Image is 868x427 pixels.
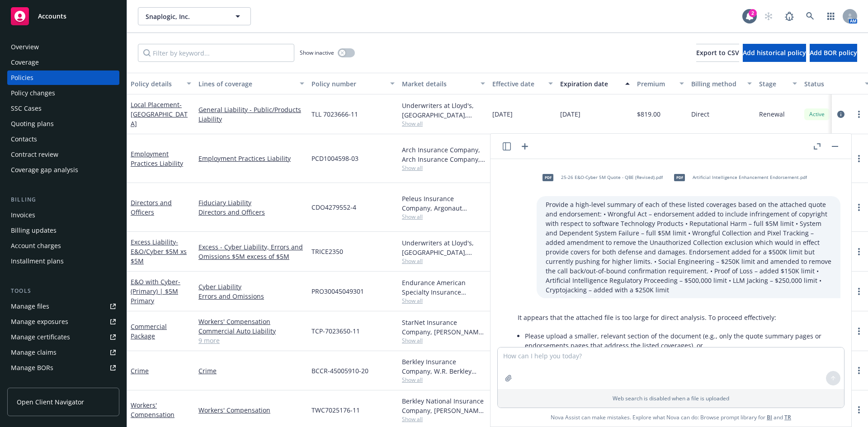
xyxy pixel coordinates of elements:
span: Manage exposures [7,314,119,329]
a: more [854,109,864,120]
div: Policy changes [11,86,55,100]
div: Policy details [131,79,181,89]
div: Quoting plans [11,117,54,131]
a: more [854,365,864,376]
div: Billing method [691,79,742,89]
div: StarNet Insurance Company, [PERSON_NAME] Corporation [402,318,485,337]
div: Manage exposures [11,314,68,329]
a: Workers' Compensation [198,317,304,326]
a: SSC Cases [7,101,119,116]
a: Policies [7,70,119,85]
span: Show all [402,415,485,423]
div: Contract review [11,147,58,162]
div: Billing [7,195,119,204]
p: Web search is disabled when a file is uploaded [503,394,839,402]
a: Manage BORs [7,361,119,375]
button: Export to CSV [696,44,739,62]
div: Berkley Insurance Company, W.R. Berkley Corporation [402,357,485,376]
a: Quoting plans [7,117,119,131]
div: Underwriters at Lloyd's, [GEOGRAPHIC_DATA], [PERSON_NAME] of [GEOGRAPHIC_DATA] [402,101,485,120]
button: Expiration date [557,73,633,94]
a: Coverage [7,55,119,70]
div: Contacts [11,132,37,146]
span: Show all [402,337,485,344]
button: Lines of coverage [195,73,308,94]
div: Installment plans [11,254,64,268]
span: Add BOR policy [810,48,857,57]
a: more [854,404,864,415]
a: 9 more [198,336,304,345]
div: Arch Insurance Company, Arch Insurance Company, CRC Group [402,145,485,164]
span: pdf [674,174,685,181]
div: pdfArtificial Intelligence Enhancement Endorsement.pdf [668,166,809,189]
a: Crime [198,366,304,375]
span: Show inactive [300,49,334,56]
a: Crime [131,366,149,375]
a: Workers' Compensation [198,405,304,415]
span: Active [808,110,826,118]
a: TR [784,413,791,421]
a: Search [801,7,819,25]
span: - (Primary) | $5M Primary [131,277,180,305]
a: Directors and Officers [131,198,172,216]
div: Lines of coverage [198,79,294,89]
span: CDO4279552-4 [311,202,356,212]
a: Contacts [7,132,119,146]
a: Switch app [822,7,840,25]
span: $819.00 [637,109,660,119]
div: Market details [402,79,475,89]
a: Report a Bug [780,7,798,25]
span: Export to CSV [696,48,739,57]
a: more [854,326,864,337]
a: Errors and Omissions [198,291,304,301]
a: circleInformation [835,109,846,120]
span: - [GEOGRAPHIC_DATA] [131,100,188,128]
span: Renewal [759,109,785,119]
span: 25-26 E&O-Cyber 5M Quote - QBE (Revised).pdf [561,174,663,180]
span: Show all [402,120,485,127]
div: Berkley National Insurance Company, [PERSON_NAME] Corporation [402,396,485,415]
div: Stage [759,79,787,89]
div: Manage claims [11,345,57,360]
a: more [854,202,864,213]
button: Stage [755,73,801,94]
a: more [854,246,864,257]
span: TRICE2350 [311,247,343,256]
a: Start snowing [759,7,778,25]
button: Billing method [688,73,755,94]
div: Manage BORs [11,361,53,375]
span: Show all [402,376,485,384]
a: Billing updates [7,223,119,238]
div: Status [804,79,859,89]
div: Account charges [11,239,61,253]
button: Policy number [308,73,398,94]
button: Policy details [127,73,195,94]
div: Policies [11,70,33,85]
a: Local Placement [131,100,188,128]
a: more [854,153,864,164]
a: Account charges [7,239,119,253]
span: Add historical policy [743,48,806,57]
div: Coverage [11,55,39,70]
a: Installment plans [7,254,119,268]
a: Employment Practices Liability [198,154,304,163]
a: General Liability - Public/Products Liability [198,105,304,124]
span: [DATE] [560,109,580,119]
div: Expiration date [560,79,620,89]
a: Commercial Package [131,322,167,340]
span: PCD1004598-03 [311,154,359,163]
div: Policy number [311,79,385,89]
span: Show all [402,297,485,305]
span: Show all [402,213,485,221]
span: Snaplogic, Inc. [146,12,224,21]
span: - E&O/Cyber $5M xs $5M [131,238,187,265]
a: Overview [7,40,119,54]
a: Workers' Compensation [131,401,175,419]
a: Invoices [7,208,119,222]
div: pdf25-26 E&O-Cyber 5M Quote - QBE (Revised).pdf [537,166,665,189]
a: Excess Liability [131,238,187,265]
button: Add BOR policy [810,44,857,62]
a: Employment Practices Liability [131,150,183,168]
a: Manage certificates [7,330,119,344]
button: Add historical policy [743,44,806,62]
